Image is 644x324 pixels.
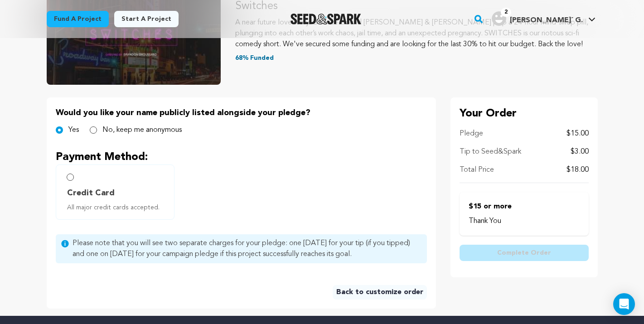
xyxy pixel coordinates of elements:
a: Start a project [114,11,179,27]
span: Shawnee´ G.'s Profile [490,10,597,29]
p: Thank You [469,216,580,227]
div: Open Intercom Messenger [613,293,635,315]
span: 2 [501,8,511,17]
span: Complete Order [497,248,551,257]
label: Yes [68,125,79,135]
p: $3.00 [571,146,589,157]
a: Seed&Spark Homepage [291,14,362,24]
p: $15.00 [567,128,589,139]
a: Shawnee´ G.'s Profile [490,10,597,26]
p: Tip to Seed&Spark [460,146,521,157]
p: 68% Funded [235,53,598,63]
img: Seed&Spark Logo Dark Mode [291,14,362,24]
span: All major credit cards accepted. [67,203,167,212]
span: Credit Card [67,187,115,199]
label: No, keep me anonymous [102,125,182,135]
a: Back to customize order [333,285,427,300]
p: $15 or more [469,201,580,212]
span: Please note that you will see two separate charges for your pledge: one [DATE] for your tip (if y... [73,238,421,260]
button: Complete Order [460,245,589,261]
span: [PERSON_NAME]´ G. [510,17,583,24]
p: Total Price [460,164,494,175]
img: user.png [492,11,506,26]
p: Your Order [460,106,589,121]
p: Pledge [460,128,483,139]
a: Fund a project [47,11,109,27]
p: Payment Method: [56,150,427,164]
p: Would you like your name publicly listed alongside your pledge? [56,106,427,119]
p: $18.00 [567,164,589,175]
div: Shawnee´ G.'s Profile [492,11,583,26]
